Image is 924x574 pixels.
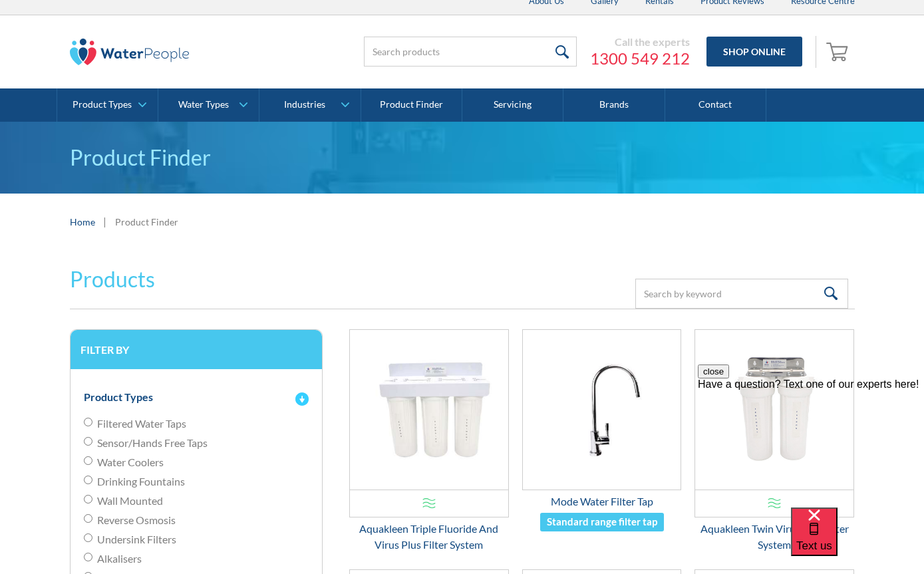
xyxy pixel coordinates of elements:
[97,531,176,547] span: Undersink Filters
[695,330,853,490] img: Aquakleen Twin Virus Plus Filter System
[350,330,508,490] img: Aquakleen Triple Fluoride And Virus Plus Filter System
[57,88,158,122] a: Product Types
[694,329,854,553] a: Aquakleen Twin Virus Plus Filter SystemAquakleen Twin Virus Plus Filter System
[102,214,108,229] div: |
[97,493,163,509] span: Wall Mounted
[97,435,208,451] span: Sensor/Hands Free Taps
[97,512,176,528] span: Reverse Osmosis
[115,215,178,229] div: Product Finder
[84,437,92,446] input: Sensor/Hands Free Taps
[522,329,682,532] a: Mode Water Filter TapMode Water Filter TapStandard range filter tap
[84,456,92,465] input: Water Coolers
[547,514,657,529] div: Standard range filter tap
[823,36,855,68] a: Open empty cart
[84,533,92,542] input: Undersink Filters
[694,521,854,553] div: Aquakleen Twin Virus Plus Filter System
[791,507,924,574] iframe: podium webchat widget bubble
[84,514,92,523] input: Reverse Osmosis
[590,49,690,69] a: 1300 549 212
[826,41,851,62] img: shopping cart
[70,142,855,174] h1: Product Finder
[80,343,312,356] h3: Filter by
[590,35,690,49] div: Call the experts
[361,88,462,122] a: Product Finder
[364,37,577,67] input: Search products
[84,553,92,561] input: Alkalisers
[698,364,924,524] iframe: podium webchat widget prompt
[178,99,229,110] div: Water Types
[706,37,802,67] a: Shop Online
[97,454,164,470] span: Water Coolers
[349,521,509,553] div: Aquakleen Triple Fluoride And Virus Plus Filter System
[284,99,325,110] div: Industries
[84,389,153,405] div: Product Types
[349,329,509,553] a: Aquakleen Triple Fluoride And Virus Plus Filter SystemAquakleen Triple Fluoride And Virus Plus Fi...
[158,88,259,122] a: Water Types
[563,88,665,122] a: Brands
[73,99,132,110] div: Product Types
[522,494,682,509] div: Mode Water Filter Tap
[84,476,92,484] input: Drinking Fountains
[97,474,185,490] span: Drinking Fountains
[97,416,186,432] span: Filtered Water Taps
[523,330,681,490] img: Mode Water Filter Tap
[70,39,190,65] img: The Water People
[462,88,563,122] a: Servicing
[70,215,95,229] a: Home
[665,88,766,122] a: Contact
[84,418,92,426] input: Filtered Water Taps
[70,263,155,295] h2: Products
[635,279,848,309] input: Search by keyword
[97,551,142,567] span: Alkalisers
[259,88,360,122] a: Industries
[84,495,92,503] input: Wall Mounted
